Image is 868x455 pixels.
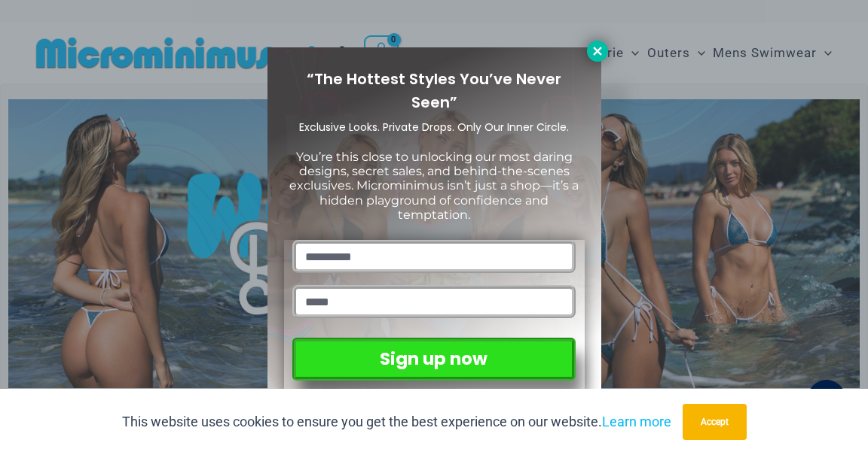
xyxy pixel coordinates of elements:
button: Close [587,41,608,62]
button: Sign up now [292,338,575,381]
span: “The Hottest Styles You’ve Never Seen” [307,68,561,113]
span: You’re this close to unlocking our most daring designs, secret sales, and behind-the-scenes exclu... [289,150,579,222]
button: Accept [683,404,747,440]
a: Learn more [602,414,671,429]
p: This website uses cookies to ensure you get the best experience on our website. [122,411,671,433]
span: Exclusive Looks. Private Drops. Only Our Inner Circle. [299,120,569,135]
